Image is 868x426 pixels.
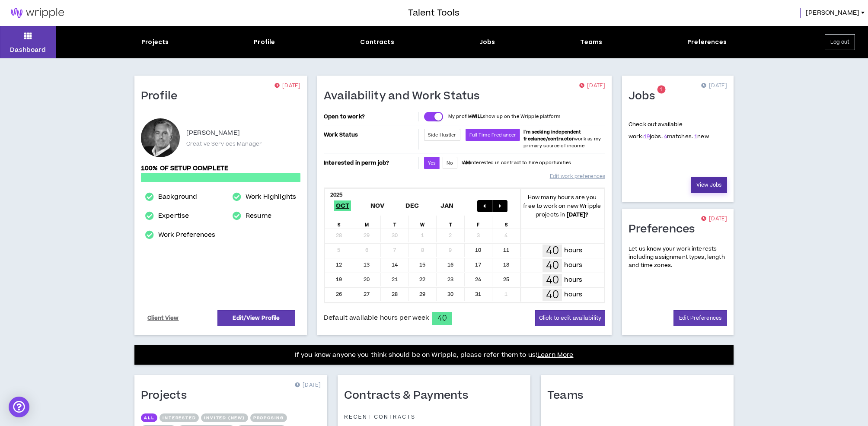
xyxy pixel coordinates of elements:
a: Client View [146,311,180,326]
div: T [437,216,465,229]
p: hours [564,246,582,255]
div: Jobs [479,38,495,47]
a: Edit work preferences [550,169,605,184]
p: [DATE] [295,381,321,390]
a: Edit/View Profile [217,310,295,326]
a: Expertise [158,211,189,221]
a: 1 [694,133,697,140]
span: 1 [660,86,663,93]
a: Work Preferences [158,230,215,240]
span: jobs. [644,133,663,140]
div: S [492,216,520,229]
p: [DATE] [579,82,605,90]
button: Invited (new) [201,413,248,422]
b: 2025 [330,191,343,199]
div: Projects [141,38,169,47]
p: [PERSON_NAME] [186,128,240,138]
a: View Jobs [691,177,727,193]
div: T [381,216,409,229]
button: All [141,413,157,422]
div: F [465,216,493,229]
h1: Teams [547,389,590,403]
p: [DATE] [701,82,727,90]
div: Profile [254,38,275,47]
b: [DATE] ? [567,211,589,219]
h1: Preferences [629,223,702,236]
p: Dashboard [10,45,46,54]
a: 19 [644,133,650,140]
p: [DATE] [274,82,300,90]
p: Open to work? [324,113,417,120]
h3: Talent Tools [408,6,460,19]
p: If you know anyone you think should be on Wripple, please refer them to us! [295,350,574,360]
p: Work Status [324,129,417,141]
span: Default available hours per week [324,313,429,323]
p: Creative Services Manager [186,140,262,148]
span: Nov [369,200,386,211]
span: No [447,160,453,166]
p: I interested in contract to hire opportunities [462,159,571,166]
a: Learn More [537,350,573,359]
span: Side Hustler [428,132,456,138]
p: hours [564,290,582,299]
p: Interested in perm job? [324,157,417,169]
h1: Projects [141,389,193,403]
strong: AM [463,159,470,166]
span: [PERSON_NAME] [806,8,859,18]
p: 100% of setup complete [141,164,300,173]
h1: Availability and Work Status [324,89,486,103]
div: Preferences [687,38,727,47]
button: Log out [825,34,855,50]
h1: Contracts & Payments [344,389,475,403]
p: Recent Contracts [344,413,416,420]
div: M [353,216,381,229]
sup: 1 [657,86,665,94]
span: Yes [428,160,436,166]
h1: Jobs [629,89,661,103]
span: Dec [404,200,421,211]
div: Open Intercom Messenger [9,397,29,417]
a: 4 [664,133,667,140]
div: Teams [580,38,602,47]
p: hours [564,275,582,285]
p: Let us know your work interests including assignment types, length and time zones. [629,245,727,270]
button: Click to edit availability [535,310,605,326]
a: Background [158,192,197,202]
a: Work Highlights [246,192,296,202]
p: My profile show up on the Wripple platform [448,113,560,120]
strong: WILL [472,113,483,120]
a: Resume [246,211,271,221]
span: Jan [439,200,456,211]
h1: Profile [141,89,184,103]
button: Interested [160,413,199,422]
span: Oct [334,200,351,211]
p: hours [564,261,582,270]
span: new [694,133,709,140]
div: Ted B. [141,118,180,157]
button: Proposing [250,413,287,422]
div: S [325,216,353,229]
div: Contracts [360,38,394,47]
span: matches. [664,133,693,140]
p: How many hours are you free to work on new Wripple projects in [520,193,604,219]
a: Edit Preferences [673,310,727,326]
b: I'm seeking independent freelance/contractor [523,129,581,142]
p: Check out available work: [629,121,709,140]
div: W [409,216,437,229]
span: work as my primary source of income [523,129,601,149]
p: [DATE] [701,215,727,223]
